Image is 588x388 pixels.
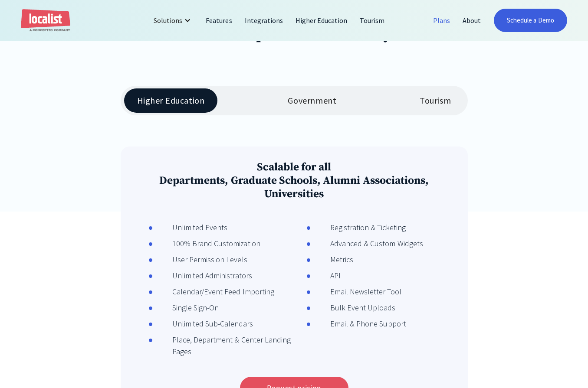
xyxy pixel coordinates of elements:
a: About [457,10,487,31]
div: Bulk Event Uploads [311,302,396,313]
div: API [311,270,341,281]
a: Schedule a Demo [494,9,567,32]
a: Plans [427,10,457,31]
div: Email Newsletter Tool [311,286,402,297]
div: Registration & Ticketing [311,222,406,233]
div: Email & Phone Support [311,318,406,329]
div: Government [288,95,336,106]
div: Unlimited Events [153,222,228,233]
div: Solutions [154,15,182,26]
div: Solutions [147,10,200,31]
a: Features [200,10,238,31]
div: Calendar/Event Feed Importing [153,286,274,297]
a: Tourism [354,10,391,31]
div: Single Sign-On [153,302,219,313]
h3: Scalable for all Departments, Graduate Schools, Alumni Associations, Universities [131,160,457,201]
a: home [21,9,70,32]
div: Unlimited Administrators [153,270,253,281]
div: Tourism [420,95,451,106]
div: User Permission Levels [153,254,247,265]
a: Higher Education [289,10,354,31]
div: Unlimited Sub-Calendars [153,318,253,329]
a: Integrations [239,10,289,31]
div: 100% Brand Customization [153,238,260,249]
div: Higher Education [137,95,205,106]
div: Advanced & Custom Widgets [311,238,423,249]
div: Metrics [311,254,353,265]
div: Place, Department & Center Landing Pages [153,334,299,357]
